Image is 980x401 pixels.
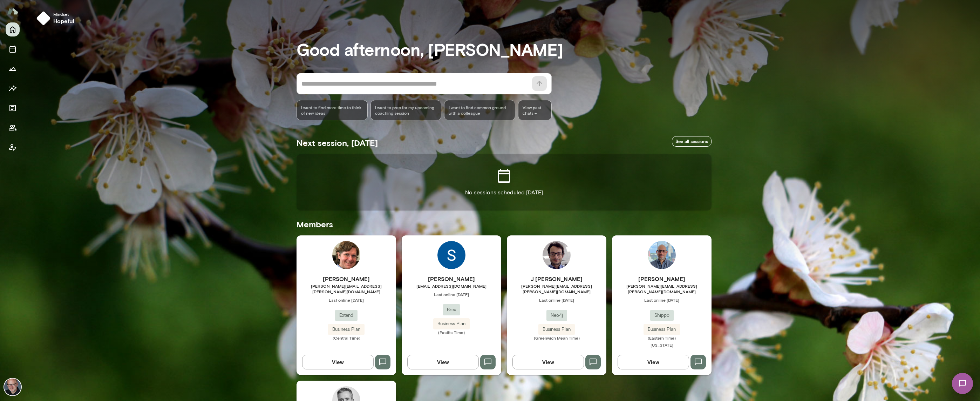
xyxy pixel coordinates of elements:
[36,11,50,25] img: mindset
[6,101,20,115] button: Documents
[465,188,543,197] p: No sessions scheduled [DATE]
[512,355,584,369] button: View
[297,275,396,283] h6: [PERSON_NAME]
[297,137,378,148] h5: Next session, [DATE]
[297,335,396,341] span: (Central Time)
[297,219,712,230] h5: Members
[543,241,571,269] img: J Barrasa
[332,241,360,269] img: Jonathan Sims
[612,297,712,303] span: Last online [DATE]
[444,100,515,120] div: I want to find common ground with a colleague
[6,22,20,36] button: Home
[407,355,479,369] button: View
[402,275,501,283] h6: [PERSON_NAME]
[6,121,20,135] button: Members
[370,100,442,120] div: I want to prep for my upcoming coaching session
[650,312,674,319] span: Shippo
[375,105,437,116] span: I want to prep for my upcoming coaching session
[538,326,575,333] span: Business Plan
[433,320,470,327] span: Business Plan
[335,312,358,319] span: Extend
[648,241,676,269] img: Neil Patel
[53,17,74,25] h6: hopeful
[449,105,511,116] span: I want to find common ground with a colleague
[7,5,18,18] img: Mento
[34,8,80,28] button: Mindsethopeful
[507,297,606,303] span: Last online [DATE]
[402,292,501,297] span: Last online [DATE]
[402,283,501,289] span: [EMAIL_ADDRESS][DOMAIN_NAME]
[402,329,501,335] span: (Pacific Time)
[612,275,712,283] h6: [PERSON_NAME]
[618,355,689,369] button: View
[507,275,606,283] h6: J [PERSON_NAME]
[518,100,552,120] span: View past chats ->
[651,342,673,347] span: [US_STATE]
[507,283,606,294] span: [PERSON_NAME][EMAIL_ADDRESS][PERSON_NAME][DOMAIN_NAME]
[6,62,20,76] button: Growth Plan
[53,11,74,17] span: Mindset
[6,81,20,95] button: Insights
[612,283,712,294] span: [PERSON_NAME][EMAIL_ADDRESS][PERSON_NAME][DOMAIN_NAME]
[672,136,712,147] a: See all sessions
[507,335,606,341] span: (Greenwich Mean Time)
[301,105,363,116] span: I want to find more time to think of new ideas
[437,241,465,269] img: Sumit Mallick
[6,42,20,56] button: Sessions
[297,100,368,120] div: I want to find more time to think of new ideas
[328,326,365,333] span: Business Plan
[302,355,374,369] button: View
[6,140,20,154] button: Client app
[612,335,712,341] span: (Eastern Time)
[4,379,21,395] img: Nick Gould
[443,306,460,313] span: Brex
[546,312,567,319] span: Neo4j
[297,297,396,303] span: Last online [DATE]
[297,283,396,294] span: [PERSON_NAME][EMAIL_ADDRESS][PERSON_NAME][DOMAIN_NAME]
[644,326,680,333] span: Business Plan
[297,39,712,59] h3: Good afternoon, [PERSON_NAME]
